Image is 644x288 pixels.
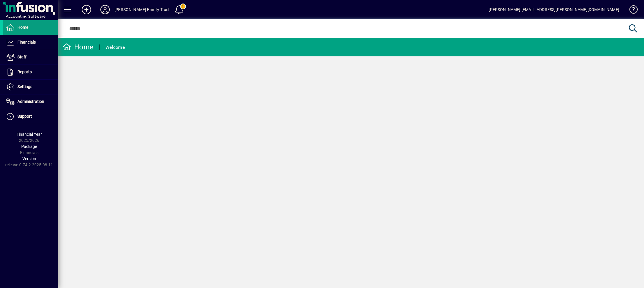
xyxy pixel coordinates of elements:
[3,80,58,94] a: Settings
[489,5,619,14] div: [PERSON_NAME] [EMAIL_ADDRESS][PERSON_NAME][DOMAIN_NAME]
[17,132,42,137] span: Financial Year
[21,144,37,149] span: Package
[77,4,96,15] button: Add
[3,35,58,50] a: Financials
[625,1,637,20] a: Knowledge Base
[17,40,36,44] span: Financials
[63,42,93,52] div: Home
[3,50,58,65] a: Staff
[17,69,32,74] span: Reports
[17,84,32,89] span: Settings
[3,109,58,124] a: Support
[3,65,58,79] a: Reports
[3,94,58,109] a: Administration
[17,114,32,119] span: Support
[17,55,26,59] span: Staff
[17,25,28,30] span: Home
[96,4,114,15] button: Profile
[22,156,36,161] span: Version
[17,99,44,104] span: Administration
[114,5,170,14] div: [PERSON_NAME] Family Trust
[105,43,125,52] div: Welcome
